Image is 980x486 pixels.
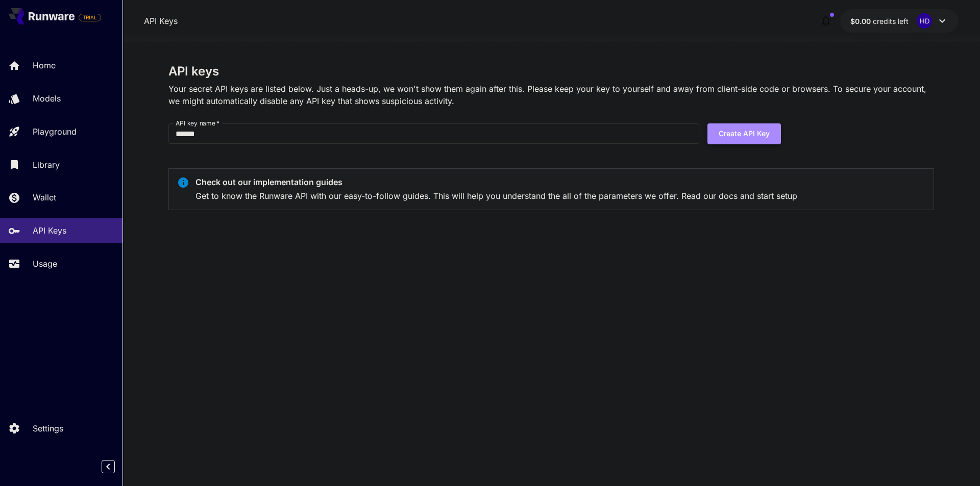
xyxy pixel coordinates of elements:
p: Get to know the Runware API with our easy-to-follow guides. This will help you understand the all... [195,190,797,202]
span: credits left [873,17,909,25]
p: Library [33,159,60,171]
p: Home [33,59,56,71]
p: Wallet [33,191,56,203]
span: Add your payment card to enable full platform functionality. [79,11,101,23]
p: Models [33,92,61,105]
p: Check out our implementation guides [195,176,797,188]
div: $0.00 [850,16,909,27]
nav: breadcrumb [144,15,178,27]
span: TRIAL [79,14,101,21]
p: Playground [33,125,77,138]
div: Collapse sidebar [109,457,122,476]
span: $0.00 [850,17,873,25]
button: Read our docs and start setup [681,190,797,202]
label: API key name [176,119,219,127]
button: Collapse sidebar [102,460,115,473]
button: $0.00HD [840,9,959,33]
div: HD [917,13,932,29]
h3: API keys [168,64,934,79]
p: Settings [33,422,63,434]
p: API Keys [33,224,66,237]
p: Usage [33,258,57,270]
button: Create API Key [707,123,781,144]
a: API Keys [144,15,178,27]
p: Your secret API keys are listed below. Just a heads-up, we won't show them again after this. Plea... [168,83,934,107]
